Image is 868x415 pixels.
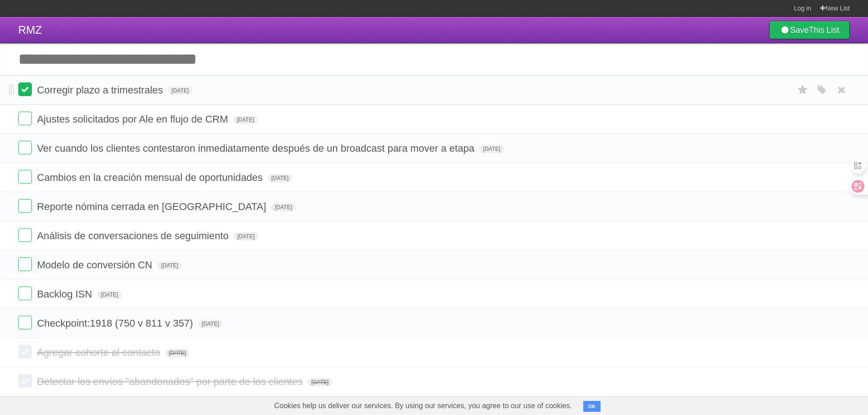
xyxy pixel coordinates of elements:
label: Done [18,257,32,271]
span: [DATE] [271,203,296,211]
span: [DATE] [234,232,258,241]
span: Detectar los envíos "abandonados" por parte de los clientes [37,376,305,387]
span: [DATE] [268,174,293,182]
a: SaveThis List [769,21,850,39]
span: RMZ [18,24,42,36]
span: Ajustes solicitados por Ale en flujo de CRM [37,113,230,125]
b: This List [809,26,839,35]
span: Checkpoint:1918 (750 v 811 v 357) [37,318,195,329]
span: [DATE] [97,291,122,299]
label: Done [18,316,32,329]
span: [DATE] [157,261,182,270]
span: [DATE] [198,320,223,328]
span: Cambios en la creación mensual de oportunidades [37,172,265,183]
span: Ver cuando los clientes contestaron inmediatamente después de un broadcast para mover a etapa [37,143,477,154]
span: Cookies help us deliver our services. By using our services, you agree to our use of cookies. [265,397,581,415]
label: Done [18,374,32,388]
span: [DATE] [479,145,504,153]
button: OK [583,401,601,412]
label: Done [18,228,32,242]
span: Corregir plazo a trimestrales [37,84,165,96]
label: Done [18,82,32,96]
span: Análisis de conversaciones de seguimiento [37,230,231,241]
span: Backlog ISN [37,288,94,300]
label: Done [18,141,32,154]
span: [DATE] [233,116,258,124]
span: Reporte nómina cerrada en [GEOGRAPHIC_DATA] [37,201,268,212]
span: [DATE] [168,87,193,95]
label: Done [18,112,32,125]
label: Done [18,287,32,300]
span: Modelo de conversión CN [37,259,154,271]
label: Done [18,199,32,213]
span: [DATE] [165,349,190,357]
span: Agregar cohorte al contacto [37,347,162,358]
label: Done [18,345,32,359]
label: Done [18,170,32,184]
span: [DATE] [308,378,332,386]
label: Star task [794,82,812,97]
